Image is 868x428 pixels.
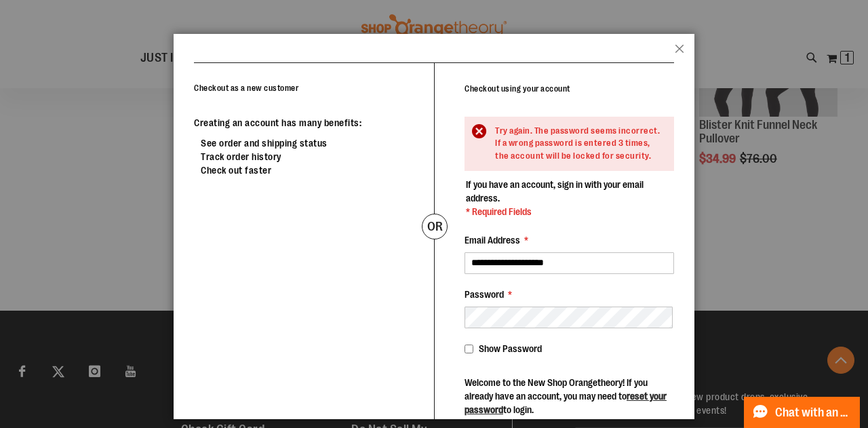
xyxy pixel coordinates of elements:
[465,376,674,416] p: Welcome to the New Shop Orangetheory! If you already have an account, you may need to to login.
[495,125,660,163] div: Try again. The password seems incorrect. If a wrong password is entered 3 times, the account will...
[744,397,861,428] button: Chat with an Expert
[465,84,570,94] strong: Checkout using your account
[479,343,542,354] span: Show Password
[466,179,644,203] span: If you have an account, sign in with your email address.
[194,116,414,130] p: Creating an account has many benefits:
[422,214,448,239] div: or
[775,406,852,419] span: Chat with an Expert
[194,83,298,93] strong: Checkout as a new customer
[465,391,667,415] a: reset your password
[466,205,673,218] span: * Required Fields
[201,163,414,177] li: Check out faster
[465,289,504,300] span: Password
[201,150,414,163] li: Track order history
[201,136,414,150] li: See order and shipping status
[465,235,520,246] span: Email Address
